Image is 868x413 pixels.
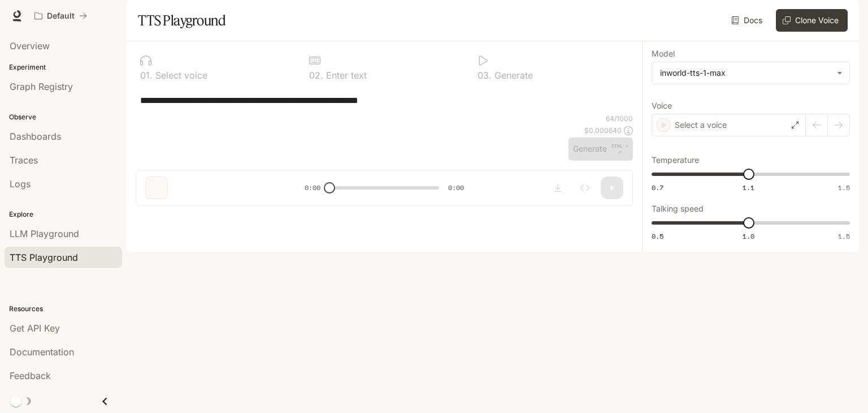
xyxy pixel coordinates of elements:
span: 1.1 [743,183,754,192]
p: Temperature [652,156,699,164]
button: All workspaces [29,5,92,27]
button: Clone Voice [776,9,848,32]
p: Generate [492,71,533,80]
p: 64 / 1000 [606,114,633,123]
p: $ 0.000640 [584,126,622,135]
a: Docs [729,9,767,32]
p: Model [652,50,675,58]
div: inworld-tts-1-max [652,62,849,84]
p: Voice [652,102,672,110]
p: 0 3 . [478,71,492,80]
span: 1.0 [743,231,754,241]
span: 1.5 [838,231,850,241]
div: inworld-tts-1-max [660,67,831,79]
span: 0.5 [652,231,663,241]
p: 0 1 . [140,71,153,80]
span: 0.7 [652,183,663,192]
p: Default [47,11,75,21]
p: Talking speed [652,205,704,213]
span: 1.5 [838,183,850,192]
p: 0 2 . [309,71,323,80]
h1: TTS Playground [138,9,225,32]
p: Select a voice [675,119,727,131]
p: Select voice [153,71,207,80]
p: Enter text [323,71,367,80]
